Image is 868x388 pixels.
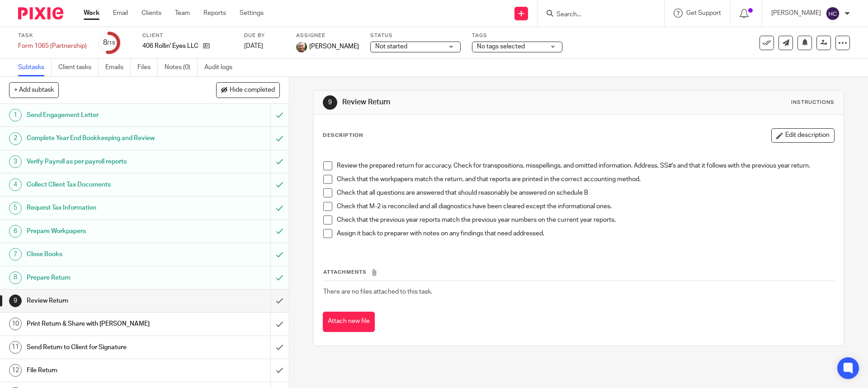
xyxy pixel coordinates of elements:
[296,42,307,52] img: kim_profile.jpg
[244,32,285,39] label: Due by
[9,341,22,354] div: 11
[9,178,22,191] div: 4
[105,59,131,76] a: Emails
[18,32,87,39] label: Task
[142,42,198,51] p: 406 Rollin' Eyes LLC
[9,109,22,122] div: 1
[791,99,835,106] div: Instructions
[556,11,637,19] input: Search
[323,132,363,139] p: Description
[18,42,87,51] div: Form 1065 (Partnership)
[27,224,183,238] h1: Prepare Workpapers
[686,10,721,16] span: Get Support
[472,32,562,39] label: Tags
[771,128,835,143] button: Edit description
[203,9,226,18] a: Reports
[175,9,190,18] a: Team
[323,289,432,295] span: There are no files attached to this task.
[204,59,239,76] a: Audit logs
[18,59,52,76] a: Subtasks
[826,6,840,21] img: svg%3E
[27,155,183,168] h1: Verify Payroll as per payroll reports
[216,82,280,98] button: Hide completed
[9,225,22,238] div: 6
[9,202,22,215] div: 5
[9,155,22,168] div: 3
[18,7,63,19] img: Pixie
[113,9,128,18] a: Email
[27,248,183,261] h1: Close Books
[27,131,183,145] h1: Complete Year End Bookkeeping and Review
[103,37,115,48] div: 8
[337,161,834,170] p: Review the prepared return for accuracy. Check for transpositions, misspellings, and omitted info...
[337,202,834,211] p: Check that M-2 is reconciled and all diagnostics have been cleared except the informational ones.
[27,201,183,215] h1: Request Tax Information
[323,270,367,275] span: Attachments
[84,9,99,18] a: Work
[165,59,198,76] a: Notes (0)
[137,59,158,76] a: Files
[375,43,407,50] span: Not started
[337,175,834,184] p: Check that the workpapers match the return, and that reports are printed in the correct accountin...
[240,9,264,18] a: Settings
[27,108,183,122] h1: Send Engagement Letter
[771,9,821,18] p: [PERSON_NAME]
[142,9,161,18] a: Clients
[27,271,183,285] h1: Prepare Return
[309,42,359,51] span: [PERSON_NAME]
[323,95,337,110] div: 9
[370,32,461,39] label: Status
[337,188,834,197] p: Check that all questions are answered that should reasonably be answered on schedule B
[27,341,183,354] h1: Send Return to Client for Signature
[230,87,275,94] span: Hide completed
[9,364,22,377] div: 12
[27,294,183,308] h1: Review Return
[342,98,598,107] h1: Review Return
[477,43,525,50] span: No tags selected
[58,59,99,76] a: Client tasks
[244,43,263,49] span: [DATE]
[9,132,22,145] div: 2
[323,312,375,332] button: Attach new file
[27,364,183,377] h1: File Return
[296,32,359,39] label: Assignee
[9,82,59,98] button: + Add subtask
[9,318,22,330] div: 10
[337,215,834,224] p: Check that the previous year reports match the previous year numbers on the current year reports.
[337,229,834,238] p: Assign it back to preparer with notes on any findings that need addressed.
[9,271,22,284] div: 8
[9,248,22,261] div: 7
[142,32,233,39] label: Client
[107,41,115,46] small: /15
[27,317,183,331] h1: Print Return & Share with [PERSON_NAME]
[27,178,183,192] h1: Collect Client Tax Documents
[9,295,22,307] div: 9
